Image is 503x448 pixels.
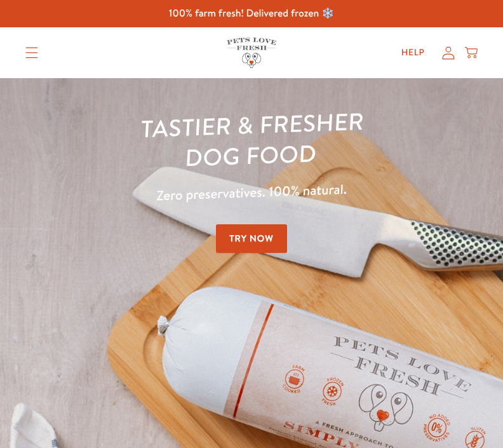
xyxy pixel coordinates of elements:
[216,224,287,253] a: Try Now
[391,40,435,65] a: Help
[15,37,48,69] summary: Translation missing: en.sections.header.menu
[25,173,479,212] p: Zero preservatives. 100% natural.
[227,37,276,67] img: Pets Love Fresh
[23,102,480,179] h1: Tastier & fresher dog food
